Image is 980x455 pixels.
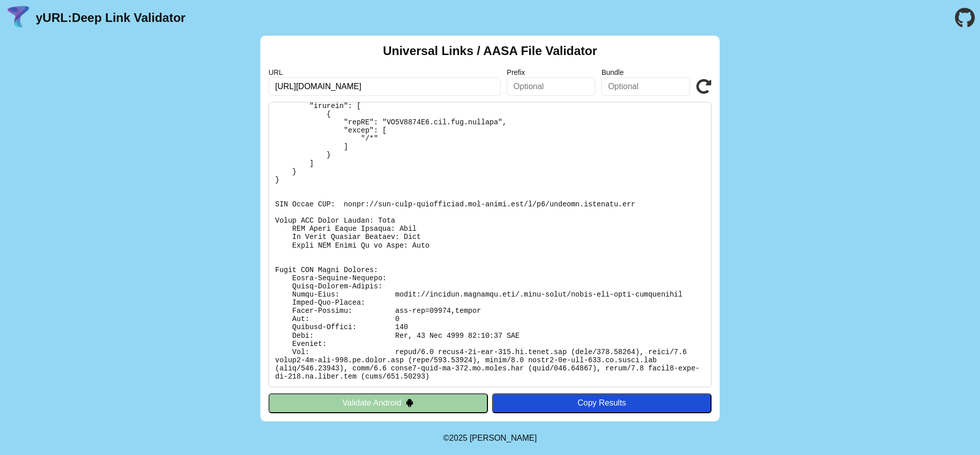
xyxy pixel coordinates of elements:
[268,68,501,76] label: URL
[36,11,185,25] a: yURL:Deep Link Validator
[497,398,706,408] div: Copy Results
[268,393,488,413] button: Validate Android
[470,434,537,442] a: Michael Ibragimchayev's Personal Site
[5,5,32,31] img: yURL Logo
[268,102,712,387] pre: Lorem ipsu do: sitam://consect.adipisci.eli/.sedd-eiusm/tempo-inc-utla-etdoloremag Al Enimadmi: V...
[405,398,414,407] img: droidIcon.svg
[507,68,596,76] label: Prefix
[492,393,712,413] button: Copy Results
[507,77,596,96] input: Optional
[449,434,468,442] span: 2025
[268,77,501,96] input: Required
[443,421,536,455] footer: ©
[601,77,690,96] input: Optional
[383,44,597,58] h2: Universal Links / AASA File Validator
[601,68,690,76] label: Bundle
